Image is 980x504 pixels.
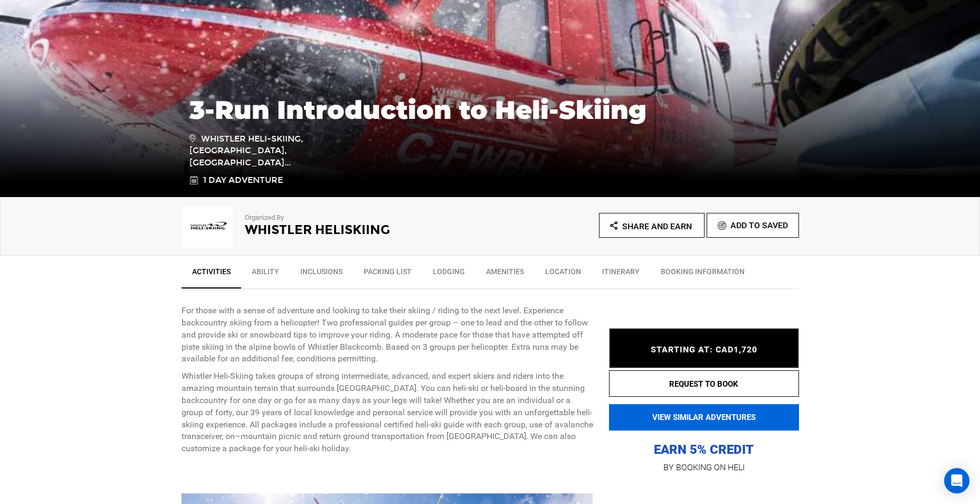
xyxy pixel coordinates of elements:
span: 1 Day Adventure [203,174,283,186]
h1: 3-Run Introduction to Heli-Skiing [189,96,791,124]
span: STARTING AT: CAD1,720 [651,344,757,354]
a: Inclusions [290,261,353,287]
a: Amenities [475,261,535,287]
p: EARN 5% CREDIT [609,336,799,458]
p: Organized By [245,213,461,223]
a: Packing List [353,261,422,287]
p: For those with a sense of adventure and looking to take their skiing / riding to the next level. ... [182,305,593,365]
div: Open Intercom Messenger [944,468,969,493]
span: Whistler Heli-Skiing, [GEOGRAPHIC_DATA], [GEOGRAPHIC_DATA]... [189,132,340,170]
p: Whistler Heli-Skiing takes groups of strong intermediate, advanced, and expert skiers and riders ... [182,370,593,455]
a: Itinerary [592,261,650,287]
h2: Whistler Heliskiing [245,223,461,237]
span: Share and Earn [622,221,692,231]
a: Ability [241,261,290,287]
a: BOOKING INFORMATION [650,261,755,287]
a: Lodging [422,261,475,287]
p: BY BOOKING ON HELI [609,460,799,475]
a: Activities [182,261,241,288]
a: Location [535,261,592,287]
img: img_0bd6c2bf7a0220f90b2c926cc1b28b01.png [182,206,234,248]
button: VIEW SIMILAR ADVENTURES [609,404,799,431]
button: REQUEST TO BOOK [609,370,799,397]
span: Add To Saved [730,220,788,230]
